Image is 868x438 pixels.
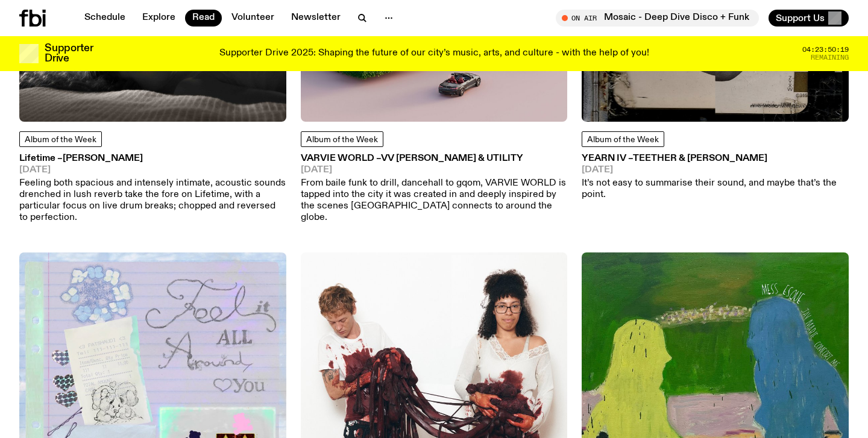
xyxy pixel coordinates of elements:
span: Album of the Week [306,136,378,144]
a: Volunteer [224,10,281,27]
a: Read [185,10,222,27]
span: Album of the Week [25,136,96,144]
a: Album of the Week [19,131,102,147]
h3: Lifetime – [19,154,286,163]
span: 04:23:50:19 [802,46,849,53]
h3: YEARN IV – [582,154,849,163]
span: Album of the Week [587,136,659,144]
p: Supporter Drive 2025: Shaping the future of our city’s music, arts, and culture - with the help o... [219,48,649,59]
h3: VARVIE WORLD – [301,154,568,163]
a: Album of the Week [582,131,664,147]
p: Feeling both spacious and intensely intimate, acoustic sounds drenched in lush reverb take the fo... [19,178,286,224]
span: Remaining [811,54,849,61]
a: VARVIE WORLD –Vv [PERSON_NAME] & UTILITY[DATE]From baile funk to drill, dancehall to gqom, VARVIE... [301,154,568,224]
button: Support Us [769,10,849,27]
a: Explore [135,10,183,27]
a: Album of the Week [301,131,383,147]
span: [PERSON_NAME] [63,154,143,163]
a: Newsletter [284,10,348,27]
a: Lifetime –[PERSON_NAME][DATE]Feeling both spacious and intensely intimate, acoustic sounds drench... [19,154,286,224]
button: On AirMosaic - Deep Dive Disco + Funk [556,10,759,27]
span: Teether & [PERSON_NAME] [633,154,767,163]
span: [DATE] [19,166,286,175]
a: Schedule [77,10,133,27]
p: It’s not easy to summarise their sound, and maybe that’s the point. [582,178,849,201]
span: [DATE] [582,166,849,175]
h3: Supporter Drive [45,43,93,64]
span: [DATE] [301,166,568,175]
span: Vv [PERSON_NAME] & UTILITY [381,154,523,163]
span: Support Us [776,13,825,23]
a: YEARN IV –Teether & [PERSON_NAME][DATE]It’s not easy to summarise their sound, and maybe that’s t... [582,154,849,201]
p: From baile funk to drill, dancehall to gqom, VARVIE WORLD is tapped into the city it was created ... [301,178,568,224]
